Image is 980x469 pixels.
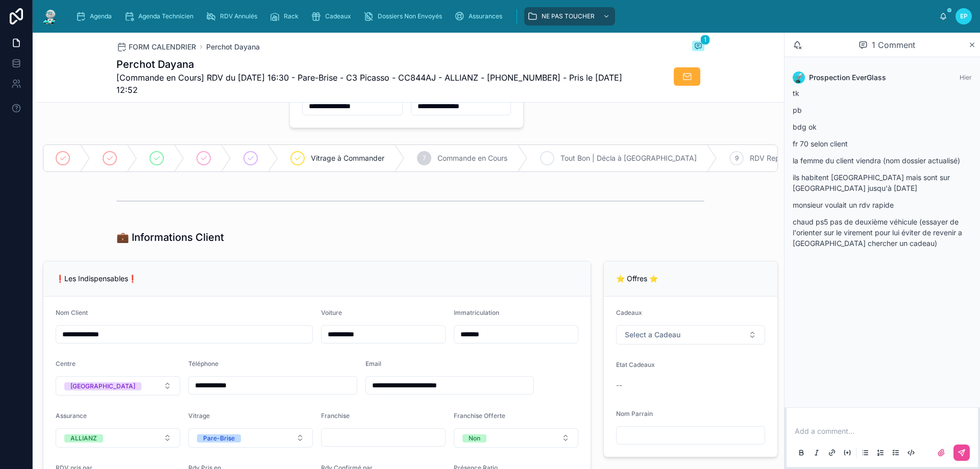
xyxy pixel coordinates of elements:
span: Téléphone [188,360,218,367]
p: chaud ps5 pas de deuxième véhicule (essayer de l'orienter sur le virement pour lui éviter de reve... [793,216,972,249]
a: Perchot Dayana [206,42,260,52]
span: Select a Cadeau [625,330,680,340]
span: Voiture [321,309,342,316]
div: [GEOGRAPHIC_DATA] [70,382,135,390]
span: 1 Comment [872,39,915,51]
span: Assurance [56,412,87,419]
span: 9 [735,154,739,162]
span: FORM CALENDRIER [129,42,196,52]
span: Nom Parrain [616,410,653,417]
button: Select Button [56,376,180,396]
span: Immatriculation [454,309,499,316]
a: Dossiers Non Envoyés [360,7,449,26]
span: Agenda [90,12,112,20]
h1: Perchot Dayana [116,57,628,71]
p: bdg ok [793,121,972,132]
span: Agenda Technicien [138,12,193,20]
div: ALLIANZ [70,434,97,442]
button: Select Button [56,428,180,448]
span: Cadeaux [325,12,351,20]
span: Hier [960,73,972,81]
span: Etat Cadeaux [616,361,655,368]
span: EP [960,12,968,20]
a: Rack [266,7,306,26]
span: [Commande en Cours] RDV du [DATE] 16:30 - Pare-Brise - C3 Picasso - CC844AJ - ALLIANZ - [PHONE_NU... [116,71,628,96]
button: 1 [692,41,704,53]
a: Agenda Technicien [121,7,201,26]
a: Assurances [451,7,509,26]
span: ❗Les Indispensables❗ [56,274,137,283]
div: scrollable content [67,5,939,28]
a: RDV Annulés [203,7,264,26]
span: Cadeaux [616,309,642,316]
h1: 💼 Informations Client [116,230,224,244]
div: Non [469,434,480,442]
p: pb [793,105,972,115]
span: Vitrage [188,412,210,419]
a: FORM CALENDRIER [116,42,196,52]
a: NE PAS TOUCHER [524,7,615,26]
span: Centre [56,360,76,367]
span: Nom Client [56,309,88,316]
span: Franchise Offerte [454,412,505,419]
span: Franchise [321,412,350,419]
span: 7 [423,154,426,162]
button: Select Button [188,428,313,448]
span: Commande en Cours [437,153,507,163]
img: App logo [41,8,59,24]
button: Select Button [454,428,578,448]
span: NE PAS TOUCHER [542,12,595,20]
span: Rack [284,12,299,20]
div: Pare-Brise [203,434,235,442]
span: RDV Reporté | RDV à Confirmer [750,153,855,163]
span: Tout Bon | Décla à [GEOGRAPHIC_DATA] [560,153,697,163]
span: -- [616,380,622,390]
span: 1 [700,35,710,45]
p: fr 70 selon client [793,138,972,149]
a: Agenda [72,7,119,26]
p: monsieur voulait un rdv rapide [793,200,972,210]
span: RDV Annulés [220,12,257,20]
p: tk [793,88,972,98]
span: Email [365,360,381,367]
span: ⭐ Offres ⭐ [616,274,658,283]
span: Vitrage à Commander [311,153,384,163]
span: Prospection EverGlass [809,72,886,83]
span: Assurances [469,12,502,20]
p: la femme du client viendra (nom dossier actualisé) [793,155,972,166]
p: ils habitent [GEOGRAPHIC_DATA] mais sont sur [GEOGRAPHIC_DATA] jusqu'à [DATE] [793,172,972,193]
a: Cadeaux [308,7,358,26]
span: Dossiers Non Envoyés [378,12,442,20]
button: Select Button [616,325,765,344]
